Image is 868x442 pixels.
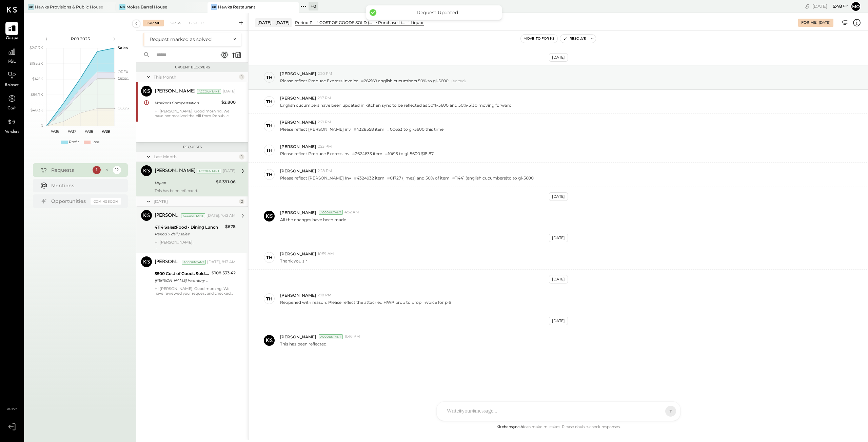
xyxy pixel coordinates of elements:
[0,69,23,88] a: Balance
[91,198,121,205] div: Coming Soon
[318,71,332,77] span: 2:20 PM
[318,251,334,257] span: 10:59 AM
[387,176,390,181] span: #
[280,251,316,257] span: [PERSON_NAME]
[230,36,236,42] button: ×
[266,99,273,105] div: Th
[186,20,207,26] div: Closed
[165,20,184,26] div: For KS
[318,144,332,149] span: 2:23 PM
[266,296,273,302] div: Th
[5,82,19,88] span: Balance
[266,147,273,153] div: Th
[221,99,236,106] div: $2,800
[804,3,811,10] div: copy link
[549,53,568,62] div: [DATE]
[118,76,129,81] text: Occu...
[197,89,221,94] div: Accountant
[155,100,219,106] div: Worker's Compensation
[155,286,236,296] div: Hi [PERSON_NAME], Good morning. We have reviewed your request and checked the books. The P4 inven...
[549,317,568,325] div: [DATE]
[352,151,355,156] span: #
[280,151,434,157] p: Please reflect Produce Express inv 2624633 item 10615 to gl-5600 $18.87
[212,270,236,276] div: $108,533.42
[8,59,16,65] span: P&L
[155,88,196,95] div: [PERSON_NAME]
[255,18,292,27] div: [DATE] - [DATE]
[266,171,273,178] div: Th
[378,20,407,25] div: Purchase Liquor
[309,2,318,10] div: + 0
[197,169,221,173] div: Accountant
[239,154,244,160] div: 1
[113,166,121,174] div: 12
[344,210,359,215] span: 4:32 AM
[41,123,43,128] text: 0
[216,178,236,185] div: $6,391.06
[0,115,23,135] a: Vendors
[280,334,316,340] span: [PERSON_NAME]
[318,168,332,174] span: 2:28 PM
[380,9,495,16] div: Request Updated
[850,1,861,12] button: mo
[51,129,59,134] text: W36
[28,4,34,10] div: HP
[280,95,316,101] span: [PERSON_NAME]
[560,35,589,43] button: Resolve
[280,341,328,347] p: This has been reflected.
[280,102,512,108] p: English cucumbers have been updated in kitchen sync to be reflected as 50%-5600 and 50%-5130 movi...
[280,299,451,305] p: Reopened with reason: Please reflect the attached HWP prop to prop invoice for p.6
[155,259,180,266] div: [PERSON_NAME]
[51,167,89,173] div: Requests
[280,71,316,77] span: [PERSON_NAME]
[411,20,424,25] div: Liquor
[68,129,76,134] text: W37
[154,154,237,160] div: Last Month
[318,293,332,298] span: 2:18 PM
[549,192,568,201] div: [DATE]
[35,4,103,10] div: Hawks Provisions & Public House
[266,123,273,129] div: Th
[140,145,245,149] div: Requests
[239,74,244,80] div: 1
[211,4,217,10] div: HR
[93,166,101,174] div: 1
[354,127,356,132] span: #
[387,127,390,132] span: #
[318,96,331,101] span: 2:17 PM
[51,182,118,189] div: Mentions
[155,212,180,219] div: [PERSON_NAME]
[29,61,43,66] text: $193.3K
[266,74,273,81] div: Th
[319,20,375,25] div: COST OF GOODS SOLD (COGS)
[51,198,87,205] div: Opportunities
[280,119,316,125] span: [PERSON_NAME]
[549,275,568,283] div: [DATE]
[155,188,236,193] div: This has been reflected.
[0,22,23,42] a: Queue
[154,74,237,80] div: This Month
[155,231,223,237] div: Period 7 daily sales
[52,36,109,42] div: P09 2025
[118,106,129,110] text: COGS
[0,92,23,112] a: Cash
[7,106,16,112] span: Cash
[6,36,18,42] span: Queue
[69,140,79,145] div: Profit
[344,334,360,339] span: 11:46 PM
[140,65,245,70] div: Urgent Blockers
[84,129,93,134] text: W38
[154,198,237,204] div: [DATE]
[143,20,164,26] div: For Me
[31,108,43,112] text: $48.3K
[521,35,557,43] button: Move to for ks
[101,129,110,134] text: W39
[280,217,347,223] p: All the changes have been made.
[5,129,19,135] span: Vendors
[150,36,230,43] div: Request marked as solved.
[182,260,206,265] div: Accountant
[31,92,43,97] text: $96.7K
[239,199,244,204] div: 2
[155,270,210,277] div: 5500 Cost of Goods Sold:Wine
[103,166,111,174] div: 4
